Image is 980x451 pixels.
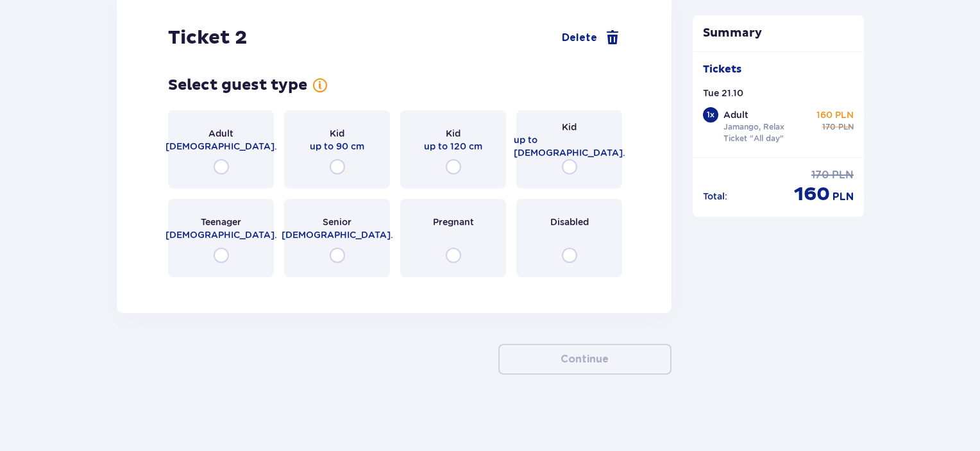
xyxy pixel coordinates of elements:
h3: Select guest type [168,76,307,95]
span: Adult [208,127,233,140]
span: Disabled [550,216,589,228]
span: Pregnant [433,216,474,228]
span: Kid [446,127,460,140]
span: up to [DEMOGRAPHIC_DATA]. [514,133,625,159]
p: Continue [561,352,609,366]
span: [DEMOGRAPHIC_DATA]. [282,228,393,241]
p: Adult [723,108,748,121]
p: Tickets [703,62,741,76]
h2: Ticket 2 [168,26,247,50]
span: 170 [822,121,836,133]
p: Ticket "All day" [723,133,784,144]
span: PLN [832,190,854,204]
span: up to 120 cm [424,140,482,153]
span: Kid [562,121,577,133]
div: 1 x [703,107,718,123]
span: 160 [794,182,830,207]
p: Jamango, Relax [723,121,784,133]
span: [DEMOGRAPHIC_DATA]. [165,140,277,153]
p: Tue 21.10 [703,87,743,99]
span: PLN [838,121,854,133]
span: Senior [323,216,351,228]
span: [DEMOGRAPHIC_DATA]. [165,228,277,241]
span: up to 90 cm [310,140,364,153]
span: Delete [562,31,597,45]
a: Delete [562,30,620,46]
button: Continue [498,344,672,375]
span: Teenager [201,216,241,228]
p: Summary [693,26,865,41]
span: PLN [832,168,854,182]
p: 160 PLN [816,108,854,121]
span: 170 [811,168,829,182]
span: Kid [330,127,344,140]
p: Total : [703,190,727,203]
